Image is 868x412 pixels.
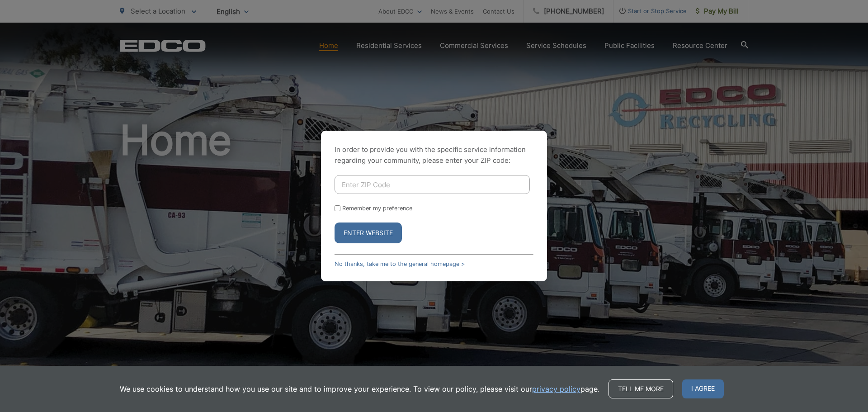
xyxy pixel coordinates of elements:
[342,205,412,212] label: Remember my preference
[120,384,599,394] p: We use cookies to understand how you use our site and to improve your experience. To view our pol...
[335,144,533,166] p: In order to provide you with the specific service information regarding your community, please en...
[335,223,402,243] button: Enter Website
[335,260,465,267] a: No thanks, take me to the general homepage >
[609,379,673,398] a: Tell me more
[335,175,530,194] input: Enter ZIP Code
[682,379,724,398] span: I agree
[532,384,580,394] a: privacy policy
